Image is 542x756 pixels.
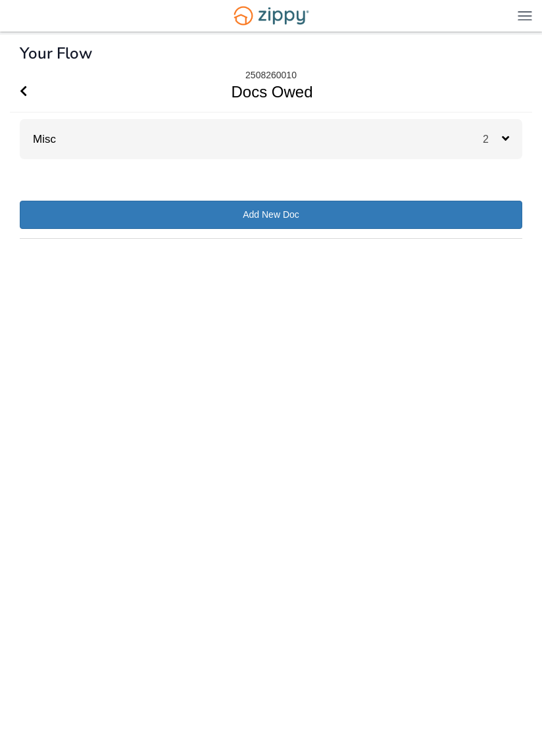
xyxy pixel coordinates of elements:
a: Go Back [20,72,27,112]
a: Add New Doc [20,201,522,229]
h1: Docs Owed [10,72,517,112]
h1: Your Flow [20,45,92,62]
span: 2 [483,134,502,145]
div: 2508260010 [245,70,297,81]
a: Misc [20,133,56,145]
img: Mobile Dropdown Menu [518,11,532,20]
